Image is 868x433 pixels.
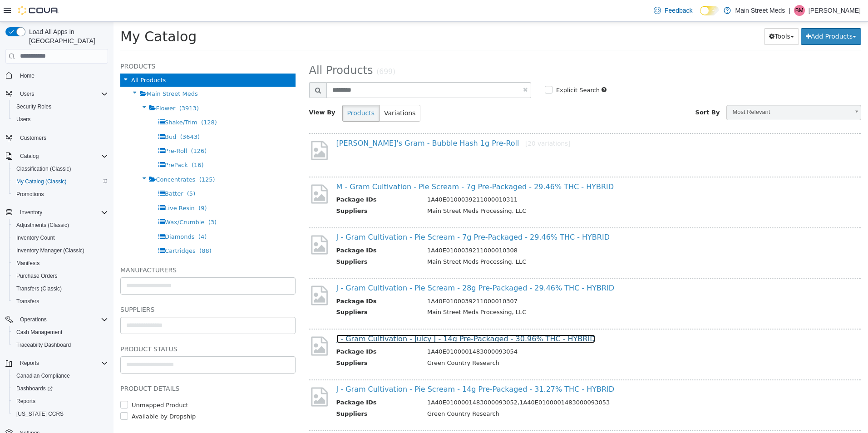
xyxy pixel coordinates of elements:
[16,285,62,292] span: Transfers (Classic)
[307,185,728,196] td: Main Street Meds Processing, LLC
[223,117,457,126] a: [PERSON_NAME]'s Gram - Bubble Hash 1g Pre-Roll[20 variations]
[13,189,48,200] a: Promotions
[9,295,112,308] button: Transfers
[307,173,728,185] td: 1A40E0100039211000010311
[13,340,108,350] span: Traceabilty Dashboard
[223,337,307,348] th: Suppliers
[9,219,112,231] button: Adjustments (Classic)
[16,234,55,241] span: Inventory Count
[13,245,88,256] a: Inventory Manager (Classic)
[13,163,75,174] a: Classification (Classic)
[20,209,42,216] span: Inventory
[95,197,103,204] span: (3)
[9,244,112,257] button: Inventory Manager (Classic)
[7,361,182,372] h5: Product Details
[51,126,74,133] span: Pre-Roll
[20,153,39,160] span: Catalog
[13,283,108,294] span: Transfers (Classic)
[9,382,112,395] a: Dashboards
[13,383,56,394] a: Dashboards
[2,88,112,100] button: Users
[223,275,307,286] th: Package IDs
[7,7,83,23] span: My Catalog
[16,358,108,369] span: Reports
[42,154,82,161] span: Concentrates
[9,231,112,244] button: Inventory Count
[51,197,91,204] span: Wax/Crumble
[20,90,34,98] span: Users
[613,84,735,98] span: Most Relevant
[794,5,805,16] div: Blake Martin
[223,376,307,388] th: Package IDs
[16,133,50,143] a: Customers
[13,163,108,174] span: Classification (Classic)
[13,283,65,294] a: Transfers (Classic)
[9,339,112,351] button: Traceabilty Dashboard
[13,114,34,125] a: Users
[7,322,182,333] h5: Product Status
[307,325,728,337] td: 1A40E0100001483000093054
[223,236,307,247] th: Suppliers
[223,211,497,220] a: J - Gram Cultivation - Pie Scream - 7g Pre-Packaged - 29.46% THC - HYBRID
[307,376,728,388] td: 1A40E0100001483000093052,1A40E0100001483000093053
[196,161,216,183] img: missing-image.png
[16,390,82,399] label: Available by Dropship
[9,162,112,175] button: Classification (Classic)
[700,6,719,15] input: Dark Mode
[16,272,58,280] span: Purchase Orders
[16,221,69,229] span: Adjustments (Classic)
[51,97,84,104] span: Shake/Trim
[2,69,112,82] button: Home
[86,154,102,161] span: (125)
[20,359,39,367] span: Reports
[13,101,108,112] span: Security Roles
[13,327,66,338] a: Cash Management
[2,357,112,369] button: Reports
[13,220,108,231] span: Adjustments (Classic)
[18,6,59,15] img: Cova
[16,247,84,254] span: Inventory Manager (Classic)
[9,113,112,126] button: Users
[16,207,46,218] button: Inventory
[16,103,51,110] span: Security Roles
[85,212,93,218] span: (4)
[196,262,216,285] img: missing-image.png
[440,64,486,73] label: Explicit Search
[223,185,307,196] th: Suppliers
[196,87,222,94] span: View By
[13,396,39,407] a: Reports
[74,168,82,175] span: (5)
[2,313,112,326] button: Operations
[13,383,108,394] span: Dashboards
[13,271,61,281] a: Purchase Orders
[9,408,112,420] button: [US_STATE] CCRS
[196,212,216,234] img: missing-image.png
[13,271,108,281] span: Purchase Orders
[13,232,59,243] a: Inventory Count
[7,243,182,254] h5: Manufacturers
[13,408,108,419] span: Washington CCRS
[13,327,108,338] span: Cash Management
[307,286,728,297] td: Main Street Meds Processing, LLC
[13,296,43,307] a: Transfers
[16,314,50,325] button: Operations
[67,112,86,118] span: (3643)
[263,46,282,54] small: (699)
[307,337,728,348] td: Green Country Research
[51,168,69,175] span: Batter
[13,114,108,125] span: Users
[687,6,748,23] button: Add Products
[51,112,63,118] span: Bud
[16,398,35,405] span: Reports
[86,226,98,232] span: (88)
[223,325,307,337] th: Package IDs
[16,151,42,162] button: Catalog
[7,282,182,293] h5: Suppliers
[13,258,43,269] a: Manifests
[51,226,82,232] span: Cartridges
[13,408,67,419] a: [US_STATE] CCRS
[2,131,112,144] button: Customers
[789,5,790,16] p: |
[650,1,696,20] a: Feedback
[88,97,104,104] span: (128)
